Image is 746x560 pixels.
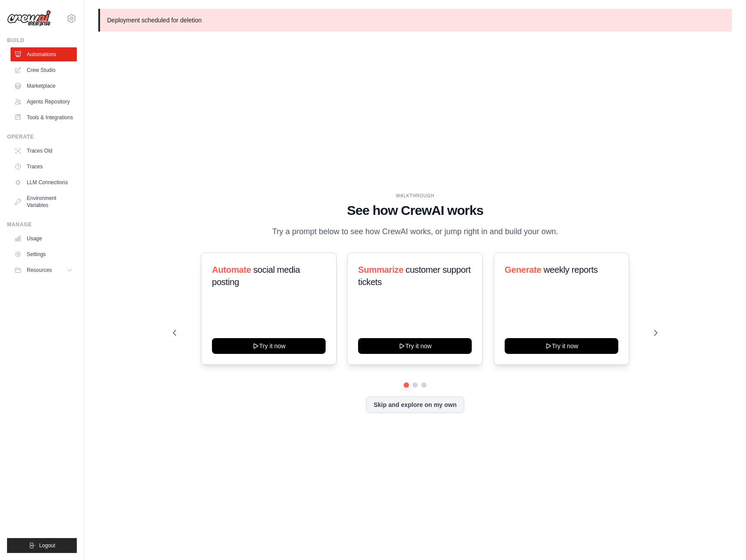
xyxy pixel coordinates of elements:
[505,265,542,275] span: Generate
[358,265,403,275] span: Summarize
[268,225,563,238] p: Try a prompt below to see how CrewAI works, or jump right in and build your own.
[358,338,472,354] button: Try it now
[505,338,618,354] button: Try it now
[7,538,77,553] button: Logout
[358,265,470,287] span: customer support tickets
[11,47,77,61] a: Automations
[173,203,657,218] h1: See how CrewAI works
[366,396,464,413] button: Skip and explore on my own
[27,267,52,274] span: Resources
[11,175,77,189] a: LLM Connections
[11,160,77,174] a: Traces
[11,63,77,77] a: Crew Studio
[11,191,77,212] a: Environment Variables
[39,542,55,549] span: Logout
[212,338,326,354] button: Try it now
[98,9,732,32] p: Deployment scheduled for deletion
[11,263,77,277] button: Resources
[212,265,300,287] span: social media posting
[11,95,77,109] a: Agents Repository
[173,193,657,199] div: WALKTHROUGH
[7,37,77,44] div: Build
[11,144,77,158] a: Traces Old
[543,265,597,275] span: weekly reports
[11,232,77,246] a: Usage
[11,111,77,125] a: Tools & Integrations
[11,247,77,261] a: Settings
[7,133,77,140] div: Operate
[212,265,251,275] span: Automate
[7,221,77,228] div: Manage
[11,79,77,93] a: Marketplace
[7,10,51,27] img: Logo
